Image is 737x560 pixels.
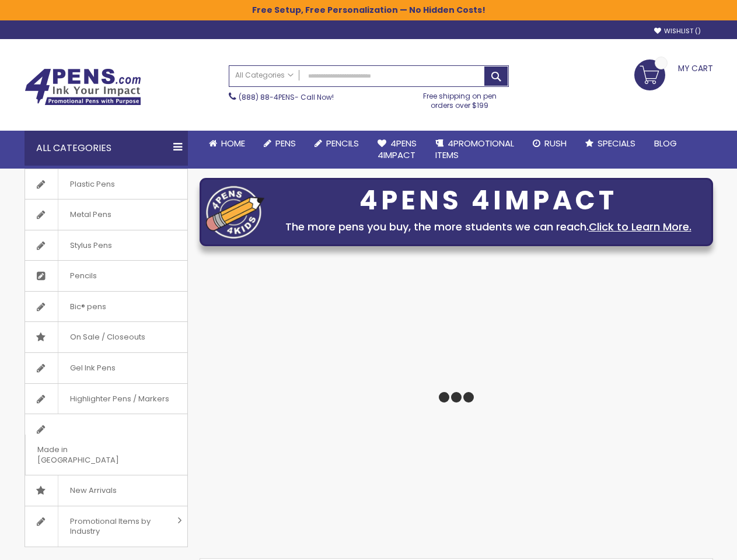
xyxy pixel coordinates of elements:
a: Highlighter Pens / Markers [25,384,187,414]
a: Blog [645,131,686,156]
span: Home [221,137,245,149]
div: Free shipping on pen orders over $199 [411,87,509,110]
div: The more pens you buy, the more students we can reach. [270,219,707,235]
a: 4Pens4impact [368,131,426,169]
a: All Categories [229,66,299,85]
span: Rush [544,137,567,149]
span: 4Pens 4impact [378,137,417,161]
a: Click to Learn More. [589,219,691,234]
span: Pens [275,137,296,149]
span: Metal Pens [58,199,123,230]
span: Promotional Items by Industry [58,506,173,547]
span: Gel Ink Pens [58,353,127,383]
a: Promotional Items by Industry [25,506,187,547]
a: (888) 88-4PENS [239,92,295,102]
a: Gel Ink Pens [25,353,187,383]
img: 4Pens Custom Pens and Promotional Products [25,68,141,106]
div: 4PENS 4IMPACT [270,188,707,213]
a: Bic® pens [25,292,187,322]
span: Pencils [58,261,109,291]
a: Pencils [305,131,368,156]
span: - Call Now! [239,92,334,102]
span: Highlighter Pens / Markers [58,384,181,414]
span: All Categories [235,71,294,80]
a: Wishlist [654,27,701,36]
a: Pencils [25,261,187,291]
a: Metal Pens [25,199,187,230]
a: Home [200,131,254,156]
a: Plastic Pens [25,169,187,199]
span: Pencils [326,137,359,149]
a: Made in [GEOGRAPHIC_DATA] [25,414,187,475]
span: On Sale / Closeouts [58,322,157,352]
span: Bic® pens [58,292,118,322]
span: Stylus Pens [58,230,124,261]
span: Specials [598,137,635,149]
a: Stylus Pens [25,230,187,261]
a: On Sale / Closeouts [25,322,187,352]
a: Rush [523,131,576,156]
a: 4PROMOTIONALITEMS [426,131,523,169]
a: Pens [254,131,305,156]
span: Made in [GEOGRAPHIC_DATA] [25,435,158,475]
span: Blog [654,137,677,149]
span: 4PROMOTIONAL ITEMS [435,137,514,161]
a: Specials [576,131,645,156]
a: New Arrivals [25,475,187,506]
span: Plastic Pens [58,169,127,199]
span: New Arrivals [58,475,128,506]
img: four_pen_logo.png [206,185,264,239]
div: All Categories [25,131,188,166]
